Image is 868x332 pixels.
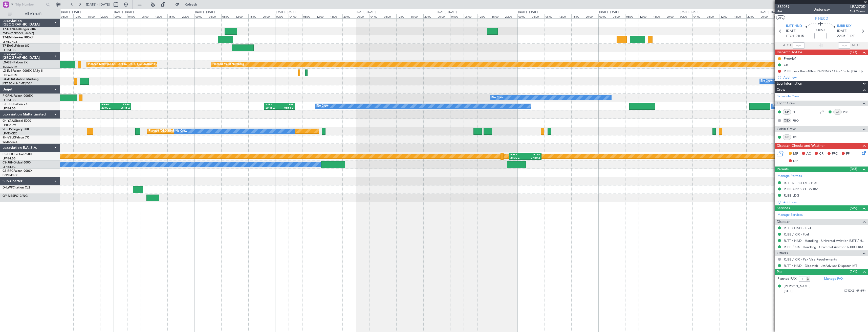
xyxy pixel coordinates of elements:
span: LEA270D [850,4,865,9]
span: Permits [777,167,789,172]
span: [DATE] [786,29,796,34]
div: 12:00 [316,14,329,18]
span: LX-AOA [3,78,14,81]
a: Manage Services [777,212,803,218]
div: 16:00 [652,14,665,18]
span: Services [777,205,790,211]
a: T7-EAGLFalcon 8X [3,44,29,48]
a: FCBB/BZV [3,123,16,127]
span: OY-NBS [3,195,14,198]
div: 04:00 [450,14,464,18]
span: [DATE] - [DATE] [86,2,110,7]
div: 12:00 [477,14,491,18]
span: Cabin Crew [777,126,796,132]
a: RJBB / KIX - Handling - Universal Aviation RJBB / KIX [784,245,863,249]
div: CB [784,63,788,67]
a: LFPB/LBG [3,107,16,110]
span: [DATE] [784,289,792,293]
div: 08:00 [60,14,73,18]
div: EGKK [510,153,525,157]
div: 04:00 [208,14,221,18]
div: 20:00 [262,14,275,18]
span: RJTT HND [786,24,802,29]
a: F-HECDFalcon 7X [3,103,28,106]
a: RJTT / HND - Dispatch - JetAdvisor Dispatch MT [784,264,857,268]
span: Dispatch Checks and Weather [777,143,825,149]
div: 08:00 [464,14,477,18]
div: [DATE] - [DATE] [599,10,619,14]
div: 20:00 [423,14,437,18]
span: (5/5) [850,205,857,211]
div: 12:00 [396,14,410,18]
div: [DATE] - [DATE] [61,10,81,14]
span: LX-GBH [3,61,14,64]
span: 9H-YAA [3,120,14,123]
div: 20:00 [342,14,356,18]
span: 532059 [777,4,790,9]
a: EDLW/DTM [3,65,17,69]
div: 00:00 [517,14,531,18]
div: 08:00 [221,14,235,18]
div: [DATE] - [DATE] [195,10,215,14]
div: 05:15 Z [116,106,130,110]
a: LFPB/LBG [3,48,16,52]
div: RJTT DEP SLOT 2110Z [784,181,818,185]
input: --:-- [793,42,805,49]
div: [DATE] - [DATE] [518,10,538,14]
div: [DATE] - [DATE] [114,10,134,14]
div: LFPB [279,103,293,107]
div: 04:00 [612,14,625,18]
span: T7-EAGL [3,44,15,48]
span: 9H-LPZ [3,128,13,131]
span: ALDT [852,43,860,48]
div: RJBB LDG [784,193,799,198]
div: 16:00 [491,14,504,18]
div: ISP [783,134,791,140]
div: 12:00 [235,14,248,18]
div: 16:00 [329,14,342,18]
span: CS-JHH [3,161,13,164]
div: 00:00 [679,14,692,18]
a: PBS [843,110,854,114]
div: 00:00 [760,14,773,18]
a: 9H-LPZLegacy 500 [3,128,29,131]
div: [DATE] - [DATE] [438,10,457,14]
span: DP [793,159,798,164]
span: Refresh [180,3,202,6]
a: LFPB/LBG [3,165,16,169]
div: 04:00 [692,14,706,18]
a: 9H-VSLKFalcon 7X [3,136,29,139]
div: RJBB ARR SLOT 2210Z [784,187,818,191]
div: [DATE] - [DATE] [680,10,699,14]
a: RJBB / KIX - Pax Visa Requirements [784,257,837,262]
div: 16:00 [87,14,100,18]
div: 21:30 Z [510,156,525,160]
div: 08:00 [302,14,316,18]
div: 12:00 [639,14,652,18]
a: T7-EMIHawker 900XP [3,36,33,39]
span: Dispatch [777,219,791,225]
a: [PERSON_NAME]/QSA [3,82,32,85]
div: 16:00 [167,14,181,18]
button: UTC [776,15,785,20]
span: FP [846,151,850,156]
div: No Crew Nice ([GEOGRAPHIC_DATA]) [761,77,811,85]
a: LFPB/LBG [3,157,16,160]
div: 00:00 [437,14,450,18]
div: 04:00 [127,14,141,18]
span: Crew [777,87,785,93]
span: F-GPNJ [3,94,13,98]
a: F-GPNJFalcon 900EX [3,94,33,98]
a: WMSA/SZB [3,140,17,144]
span: 21:15 [796,34,804,39]
div: 04:00 [370,14,383,18]
div: 08:00 [706,14,719,18]
a: D-ILWPCitation CJ2 [3,186,30,189]
div: [DATE] - [DATE] [276,10,295,14]
div: Prebrief [784,56,796,61]
a: Manage Permits [777,174,802,179]
span: (1/1) [850,269,857,274]
div: CP [783,109,791,115]
div: 20:00 [100,14,114,18]
a: PHL [792,110,804,114]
